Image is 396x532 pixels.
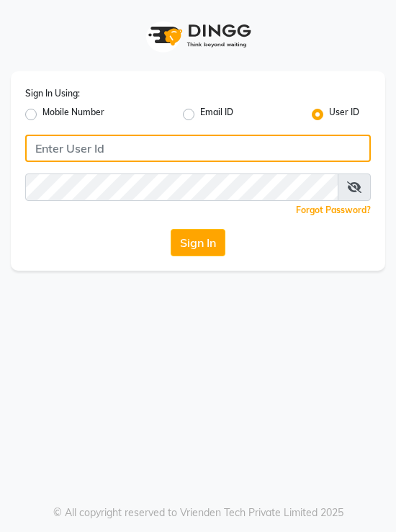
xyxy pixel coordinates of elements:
img: logo1.svg [140,14,256,57]
button: Sign In [171,229,225,256]
label: User ID [329,106,359,123]
input: Username [25,173,338,201]
label: Mobile Number [42,106,104,123]
label: Email ID [200,106,233,123]
label: Sign In Using: [25,87,80,100]
input: Username [25,135,371,162]
a: Forgot Password? [296,204,371,215]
